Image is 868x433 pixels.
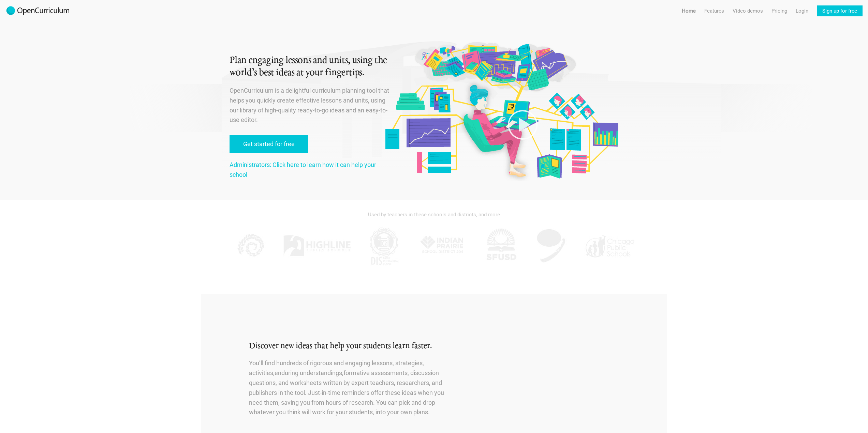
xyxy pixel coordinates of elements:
[704,5,724,16] a: Features
[584,226,635,266] img: CPS.jpg
[484,226,518,266] img: SFUSD.jpg
[233,226,267,266] img: KPPCS.jpg
[796,5,808,16] a: Login
[230,135,308,153] a: Get started for free
[771,5,787,16] a: Pricing
[383,41,620,181] img: Original illustration by Malisa Suchanya, Oakland, CA (malisasuchanya.com)
[275,369,342,376] span: enduring understandings
[417,226,468,266] img: IPSD.jpg
[230,86,391,125] p: OpenCurriculum is a delightful curriculum planning tool that helps you quickly create effective l...
[367,226,401,266] img: DIS.jpg
[230,207,639,222] div: Used by teachers in these schools and districts, and more
[230,161,376,178] a: Administrators: Click here to learn how it can help your school
[249,341,455,352] h2: Discover new ideas that help your students learn faster.
[343,369,408,376] span: formative assessments
[733,5,763,16] a: Video demos
[5,5,70,16] img: 2017-logo-m.png
[817,5,863,16] a: Sign up for free
[682,5,696,16] a: Home
[230,55,391,79] h1: Plan engaging lessons and units, using the world’s best ideas at your fingertips.
[249,358,455,417] p: You’ll find hundreds of rigorous and engaging lessons, strategies, activities, , , discussion que...
[534,226,568,266] img: AGK.jpg
[283,226,351,266] img: Highline.jpg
